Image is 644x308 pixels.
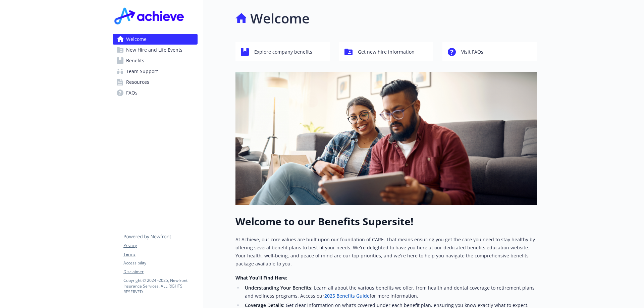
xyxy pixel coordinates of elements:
span: Benefits [126,55,144,66]
span: New Hire and Life Events [126,45,182,55]
h1: Welcome to our Benefits Supersite! [235,215,537,228]
a: Resources [113,77,198,87]
a: Welcome [113,34,198,45]
p: Copyright © 2024 - 2025 , Newfront Insurance Services, ALL RIGHTS RESERVED [123,278,197,295]
a: Accessibility [123,260,197,266]
a: Disclaimer [123,269,197,275]
span: Welcome [126,34,147,45]
a: Privacy [123,243,197,249]
a: Terms [123,251,197,257]
strong: Understanding Your Benefits [245,285,311,291]
button: Explore company benefits [235,42,330,61]
li: : Learn all about the various benefits we offer, from health and dental coverage to retirement pl... [243,284,537,300]
strong: What You’ll Find Here: [235,274,287,281]
span: FAQs [126,87,138,98]
a: FAQs [113,87,198,98]
a: Benefits [113,55,198,66]
p: At Achieve, our core values are built upon our foundation of CARE. That means ensuring you get th... [235,236,537,268]
span: Get new hire information [358,46,415,58]
span: Resources [126,77,149,87]
img: overview page banner [235,72,537,205]
a: New Hire and Life Events [113,45,198,55]
h1: Welcome [250,8,310,28]
span: Team Support [126,66,158,77]
a: 2025 Benefits Guide [324,293,370,299]
button: Get new hire information [339,42,433,61]
a: Team Support [113,66,198,77]
button: Visit FAQs [442,42,537,61]
span: Explore company benefits [254,46,312,58]
span: Visit FAQs [461,46,483,58]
